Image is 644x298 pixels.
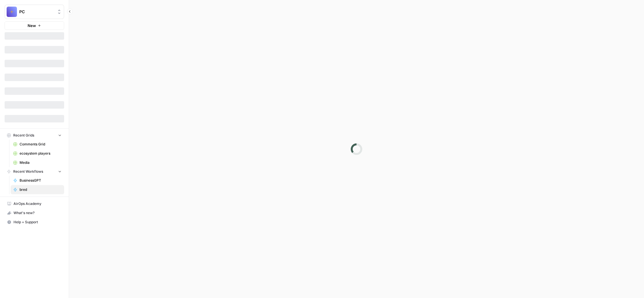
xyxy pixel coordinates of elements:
[20,178,62,183] span: BusinessGPT
[7,7,17,17] img: PC Logo
[5,209,64,217] div: What's new?
[14,201,62,206] span: AirOps Academy
[20,151,62,156] span: ecosystem players
[11,158,64,167] a: Media
[28,23,36,28] span: New
[11,149,64,158] a: ecosystem players
[11,140,64,149] a: Comments Grid
[13,133,34,138] span: Recent Grids
[5,199,64,208] a: AirOps Academy
[14,220,62,225] span: Help + Support
[20,160,62,165] span: Media
[20,187,62,192] span: bred
[13,169,43,174] span: Recent Workflows
[5,218,64,227] button: Help + Support
[19,9,54,15] span: PC
[5,208,64,218] button: What's new?
[5,5,64,19] button: Workspace: PC
[11,176,64,185] a: BusinessGPT
[5,21,64,30] button: New
[5,167,64,176] button: Recent Workflows
[11,185,64,194] a: bred
[5,131,64,140] button: Recent Grids
[20,142,62,147] span: Comments Grid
